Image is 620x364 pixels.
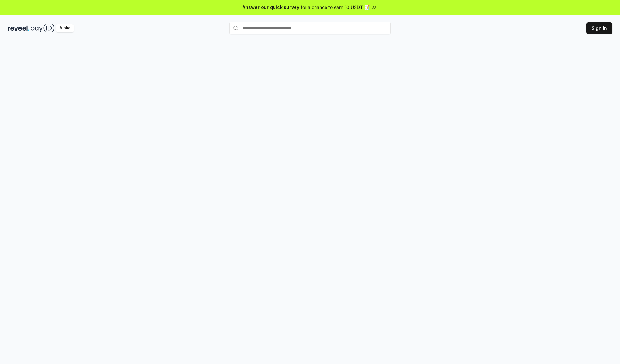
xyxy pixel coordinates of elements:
span: for a chance to earn 10 USDT 📝 [301,4,370,11]
img: reveel_dark [8,24,29,32]
span: Answer our quick survey [243,4,299,11]
button: Sign In [586,22,612,34]
div: Alpha [56,24,74,32]
img: pay_id [31,24,55,32]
